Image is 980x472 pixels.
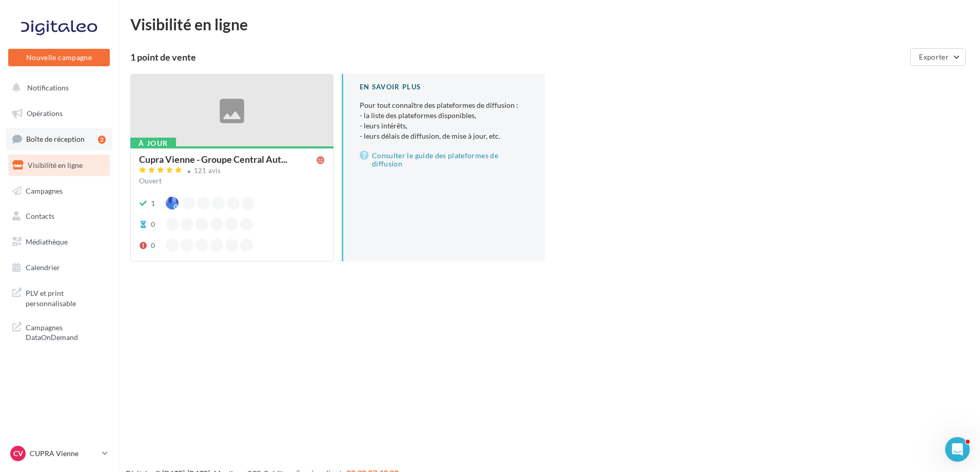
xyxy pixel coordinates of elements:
[26,186,63,195] span: Campagnes
[360,100,528,141] p: Pour tout connaître des plateformes de diffusion :
[6,103,112,124] a: Opérations
[151,198,155,209] div: 1
[98,136,106,144] div: 2
[151,219,155,230] div: 0
[130,138,176,149] div: À jour
[8,49,110,66] button: Nouvelle campagne
[6,231,112,253] a: Médiathèque
[360,149,528,170] a: Consulter le guide des plateformes de diffusion
[130,16,968,32] div: Visibilité en ligne
[27,109,63,118] span: Opérations
[6,257,112,278] a: Calendrier
[8,444,110,463] a: CV CUPRA Vienne
[26,263,60,272] span: Calendrier
[13,448,23,459] span: CV
[6,77,108,99] button: Notifications
[28,161,83,169] span: Visibilité en ligne
[26,135,85,143] span: Boîte de réception
[6,180,112,202] a: Campagnes
[26,286,106,308] span: PLV et print personnalisable
[27,83,69,92] span: Notifications
[6,155,112,176] a: Visibilité en ligne
[360,121,528,131] li: - leurs intérêts,
[139,165,325,178] a: 121 avis
[130,52,906,62] div: 1 point de vente
[30,448,98,459] p: CUPRA Vienne
[6,282,112,312] a: PLV et print personnalisable
[6,205,112,227] a: Contacts
[151,240,155,251] div: 0
[26,237,68,246] span: Médiathèque
[360,82,528,92] div: En savoir plus
[6,316,112,347] a: Campagnes DataOnDemand
[945,437,970,462] iframe: Intercom live chat
[919,52,949,61] span: Exporter
[194,167,221,174] div: 121 avis
[360,131,528,141] li: - leurs délais de diffusion, de mise à jour, etc.
[26,212,54,220] span: Contacts
[139,176,162,185] span: Ouvert
[139,155,287,164] span: Cupra Vienne - Groupe Central Aut...
[360,110,528,121] li: - la liste des plateformes disponibles,
[6,128,112,150] a: Boîte de réception2
[26,320,106,343] span: Campagnes DataOnDemand
[910,48,966,66] button: Exporter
